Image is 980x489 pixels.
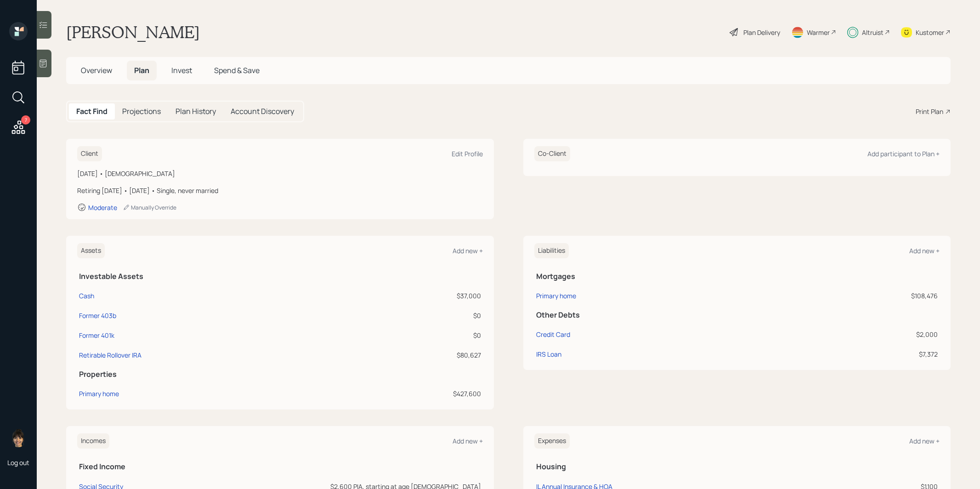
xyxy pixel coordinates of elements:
[353,389,481,398] div: $427,600
[122,107,161,116] h5: Projections
[916,107,943,116] div: Print Plan
[775,291,938,301] div: $108,476
[909,246,940,255] div: Add new +
[88,203,117,212] div: Moderate
[867,149,940,158] div: Add participant to Plan +
[353,330,481,340] div: $0
[534,243,569,258] h6: Liabilities
[66,22,200,42] h1: [PERSON_NAME]
[176,107,216,116] h5: Plan History
[534,146,570,161] h6: Co-Client
[79,350,142,360] div: Retirable Rollover IRA
[775,330,938,339] div: $2,000
[9,429,28,447] img: treva-nostdahl-headshot.png
[171,65,192,75] span: Invest
[79,311,116,320] div: Former 403b
[134,65,149,75] span: Plan
[807,28,830,37] div: Warmer
[536,462,938,471] h5: Housing
[862,28,884,37] div: Altruist
[353,291,481,301] div: $37,000
[79,330,114,340] div: Former 401k
[534,433,570,449] h6: Expenses
[7,458,29,467] div: Log out
[536,311,938,319] h5: Other Debts
[536,330,570,339] div: Credit Card
[231,107,294,116] h5: Account Discovery
[77,169,483,178] div: [DATE] • [DEMOGRAPHIC_DATA]
[123,204,176,211] div: Manually Override
[79,272,481,281] h5: Investable Assets
[452,149,483,158] div: Edit Profile
[21,115,30,125] div: 7
[76,107,108,116] h5: Fact Find
[536,291,576,301] div: Primary home
[79,389,119,398] div: Primary home
[909,437,940,445] div: Add new +
[79,462,481,471] h5: Fixed Income
[81,65,112,75] span: Overview
[353,311,481,320] div: $0
[214,65,260,75] span: Spend & Save
[775,349,938,359] div: $7,372
[77,243,105,258] h6: Assets
[453,246,483,255] div: Add new +
[77,146,102,161] h6: Client
[536,272,938,281] h5: Mortgages
[453,437,483,445] div: Add new +
[743,28,780,37] div: Plan Delivery
[77,433,109,449] h6: Incomes
[353,350,481,360] div: $80,627
[79,291,94,301] div: Cash
[79,370,481,379] h5: Properties
[916,28,944,37] div: Kustomer
[536,349,561,359] div: IRS Loan
[77,186,483,195] div: Retiring [DATE] • [DATE] • Single, never married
